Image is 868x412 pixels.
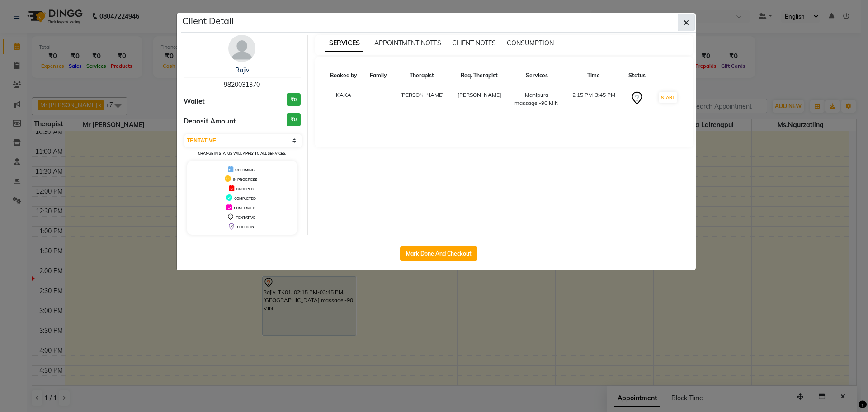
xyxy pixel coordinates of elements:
[234,206,255,210] span: CONFIRMED
[324,85,363,113] td: KAKA
[400,91,444,98] span: [PERSON_NAME]
[237,225,254,229] span: CHECK-IN
[184,116,236,127] span: Deposit Amount
[452,39,496,47] span: CLIENT NOTES
[363,66,393,85] th: Family
[184,96,205,107] span: Wallet
[198,151,286,156] small: Change in status will apply to all services.
[287,93,301,106] h3: ₹0
[451,66,508,85] th: Req. Therapist
[182,14,234,28] h5: Client Detail
[507,39,554,47] span: CONSUMPTION
[508,66,565,85] th: Services
[235,168,255,172] span: UPCOMING
[236,215,255,220] span: TENTATIVE
[400,246,477,261] button: Mark Done And Checkout
[235,66,249,74] a: Rajiv
[224,81,260,89] span: 9820031370
[374,39,441,47] span: APPOINTMENT NOTES
[514,91,560,107] div: Manipura massage -90 MIN
[236,187,254,191] span: DROPPED
[458,91,501,98] span: [PERSON_NAME]
[234,196,256,201] span: COMPLETED
[363,85,393,113] td: -
[393,66,450,85] th: Therapist
[566,66,622,85] th: Time
[233,177,257,182] span: IN PROGRESS
[324,66,363,85] th: Booked by
[659,92,677,103] button: START
[622,66,651,85] th: Status
[287,113,301,126] h3: ₹0
[566,85,622,113] td: 2:15 PM-3:45 PM
[325,35,363,52] span: SERVICES
[228,35,255,62] img: avatar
